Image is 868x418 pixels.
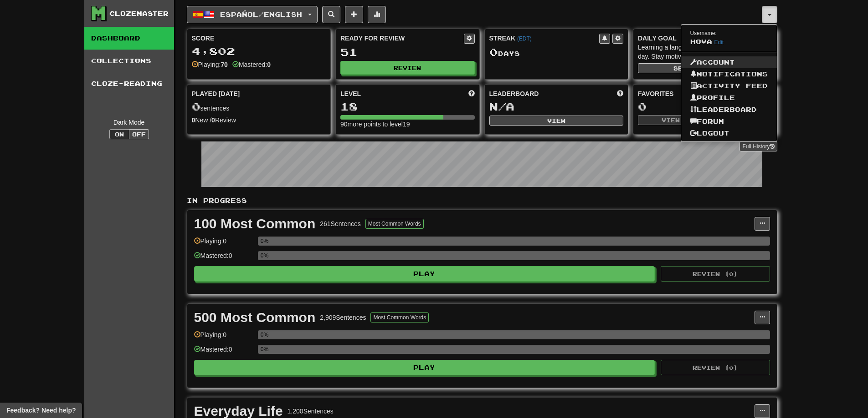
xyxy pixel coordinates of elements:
[192,34,326,43] div: Score
[681,68,777,80] a: Notifications
[517,35,532,42] a: (EDT)
[84,72,174,95] a: Cloze-Reading
[489,100,514,113] span: N/A
[192,116,326,125] div: New / Review
[211,116,215,124] strong: 0
[638,115,704,125] button: View
[187,196,777,205] p: In Progress
[109,9,169,18] div: Clozemaster
[340,46,475,58] div: 51
[194,345,253,360] div: Mastered: 0
[267,61,271,68] strong: 0
[187,6,318,23] button: Español/English
[340,34,464,43] div: Ready for Review
[740,141,777,151] a: Full History
[638,63,772,73] button: Seta dailygoal
[365,219,424,229] button: Most Common Words
[194,266,655,282] button: Play
[468,89,475,98] span: Score more points to level up
[192,89,240,98] span: Played [DATE]
[84,27,174,50] a: Dashboard
[109,129,129,139] button: On
[84,50,174,72] a: Collections
[681,56,777,68] a: Account
[220,10,302,18] span: Español / English
[194,251,253,266] div: Mastered: 0
[714,39,724,45] a: Edit
[192,45,326,57] div: 4,802
[194,237,253,252] div: Playing: 0
[192,116,195,124] strong: 0
[192,60,228,69] div: Playing:
[340,61,475,75] button: Review
[617,89,623,98] span: This week in points, UTC
[661,266,770,282] button: Review (0)
[288,407,334,416] div: 1,200 Sentences
[489,46,624,58] div: Day s
[6,406,76,415] span: Open feedback widget
[489,116,624,126] button: View
[129,129,149,139] button: Off
[221,61,228,68] strong: 70
[370,312,429,322] button: Most Common Words
[638,101,772,112] div: 0
[194,404,283,418] div: Everyday Life
[638,89,772,98] div: Favorites
[340,120,475,129] div: 90 more points to level 19
[194,330,253,345] div: Playing: 0
[690,30,717,36] small: Username:
[681,92,777,104] a: Profile
[232,60,271,69] div: Mastered:
[690,38,712,45] span: Hova
[638,34,772,43] div: Daily Goal
[489,89,539,98] span: Leaderboard
[681,80,777,92] a: Activity Feed
[192,101,326,113] div: sentences
[638,43,772,61] div: Learning a language requires practice every day. Stay motivated!
[194,217,316,231] div: 100 Most Common
[194,360,655,375] button: Play
[340,101,475,112] div: 18
[322,6,340,23] button: Search sentences
[320,313,366,322] div: 2,909 Sentences
[681,104,777,116] a: Leaderboard
[368,6,386,23] button: More stats
[192,100,200,113] span: 0
[681,127,777,139] a: Logout
[345,6,363,23] button: Add sentence to collection
[489,34,600,43] div: Streak
[91,118,167,127] div: Dark Mode
[681,116,777,127] a: Forum
[489,45,498,58] span: 0
[194,311,316,324] div: 500 Most Common
[661,360,770,375] button: Review (0)
[320,219,361,228] div: 261 Sentences
[340,89,361,98] span: Level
